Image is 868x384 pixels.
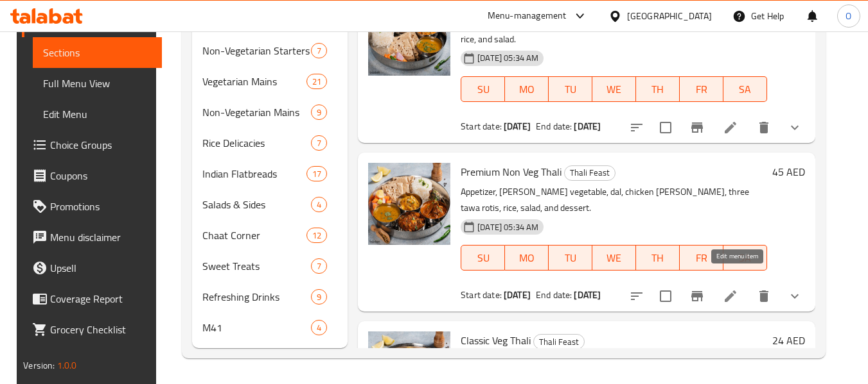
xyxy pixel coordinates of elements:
svg: Show Choices [787,120,802,135]
button: show more [779,112,810,143]
div: Thali Feast [533,334,585,349]
a: Grocery Checklist [22,314,162,345]
div: items [311,289,327,305]
span: Menu disclaimer [50,230,152,245]
span: Coupons [50,168,152,183]
span: 4 [312,322,326,334]
span: Start date: [461,118,502,135]
div: Rice Delicacies7 [192,128,348,158]
div: Vegetarian Mains21 [192,66,348,97]
img: Premium Non Veg Thali [368,163,450,245]
span: Non-Vegetarian Mains [202,104,311,120]
div: items [306,74,327,89]
span: Upsell [50,260,152,276]
span: Version: [23,357,55,374]
div: items [306,166,327,181]
div: Non-Vegetarian Mains9 [192,97,348,128]
span: Coverage Report [50,291,152,306]
span: [DATE] 05:34 AM [472,52,544,64]
span: Start date: [461,287,502,303]
span: End date: [536,287,572,303]
button: TH [636,245,680,271]
span: Classic Veg Thali [461,331,531,350]
span: Select to update [652,283,679,310]
svg: Show Choices [787,288,802,304]
div: Chaat Corner [202,228,306,243]
span: 7 [312,260,326,272]
span: Sweet Treats [202,258,311,274]
span: Promotions [50,199,152,214]
span: SA [729,249,762,267]
button: SA [723,76,767,102]
span: Premium Non Veg Thali [461,162,562,181]
span: Full Menu View [43,76,152,91]
button: SU [461,245,505,271]
span: [DATE] 05:34 AM [472,221,544,233]
a: Sections [33,37,162,68]
span: Rice Delicacies [202,135,311,151]
span: Thali Feast [534,335,584,349]
span: 17 [307,168,326,180]
span: Non-Vegetarian Starters [202,43,311,58]
a: Coupons [22,160,162,191]
span: SA [729,80,762,99]
span: 21 [307,76,326,88]
button: Branch-specific-item [682,281,713,312]
button: FR [680,245,723,271]
span: 1.0.0 [57,357,77,374]
a: Edit menu item [723,120,738,135]
a: Upsell [22,253,162,283]
span: MO [510,80,544,99]
h6: 24 AED [772,331,805,349]
div: items [311,135,327,151]
button: MO [505,76,549,102]
div: Sweet Treats7 [192,251,348,281]
b: [DATE] [504,118,531,135]
button: MO [505,245,549,271]
span: Vegetarian Mains [202,74,306,89]
a: Edit Menu [33,99,162,129]
span: Salads & Sides [202,197,311,212]
div: Salads & Sides4 [192,189,348,220]
span: 7 [312,137,326,149]
b: [DATE] [504,287,531,303]
span: TH [641,249,675,267]
button: TU [549,76,592,102]
span: M41 [202,320,311,335]
h6: 45 AED [772,163,805,181]
a: Menu disclaimer [22,222,162,253]
button: delete [748,281,779,312]
b: [DATE] [574,287,601,303]
button: sort-choices [621,112,652,143]
button: delete [748,112,779,143]
div: items [311,320,327,335]
span: 12 [307,230,326,242]
span: 9 [312,106,326,119]
span: SU [466,80,500,99]
div: Chaat Corner12 [192,220,348,251]
span: MO [510,249,544,267]
button: SU [461,76,505,102]
div: M414 [192,312,348,343]
span: Sections [43,45,152,60]
span: Select to update [652,114,679,141]
button: Branch-specific-item [682,112,713,143]
div: Non-Vegetarian Starters7 [192,35,348,66]
div: Indian Flatbreads17 [192,158,348,189]
b: [DATE] [574,118,601,135]
span: Indian Flatbreads [202,166,306,181]
div: items [311,258,327,274]
a: Choice Groups [22,129,162,160]
button: SA [723,245,767,271]
span: End date: [536,118,572,135]
a: Promotions [22,191,162,222]
span: Edit Menu [43,106,152,122]
a: Full Menu View [33,68,162,99]
button: WE [592,76,636,102]
span: 4 [312,199,326,211]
